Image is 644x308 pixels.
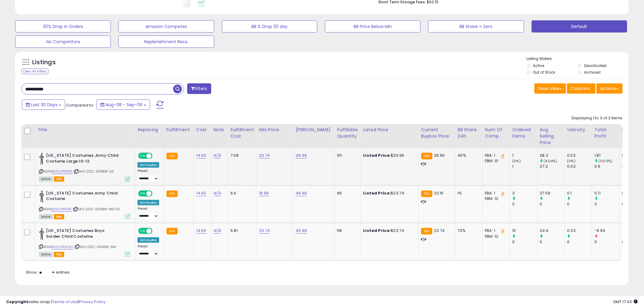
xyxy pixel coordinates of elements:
div: Velocity [567,127,590,133]
span: OFF [152,229,161,234]
label: Out of Stock [533,70,555,75]
span: ON [139,191,146,196]
div: Listed Price [363,127,416,133]
a: B00IUPP9DK [51,169,72,174]
span: All listings currently available for purchase on Amazon [39,177,53,182]
div: 58 [337,228,356,233]
span: Compared to: [66,102,94,108]
button: Aug-08 - Sep-06 [96,100,150,110]
div: Clear All Filters [21,68,48,74]
button: Columns [567,83,596,94]
div: 10 [513,228,537,233]
a: 14.60 [196,228,206,234]
b: Listed Price: [363,152,391,158]
div: Avg Selling Price [540,127,562,146]
div: -9.93 [595,228,619,233]
small: (0%) [567,159,576,163]
div: Win BuyBox [138,200,159,205]
div: $26.96 [363,153,414,158]
div: ASIN: [39,228,130,256]
div: FBA: 1 [485,228,505,233]
span: All listings currently available for purchase on Amazon [39,214,53,219]
div: 46% [458,153,478,158]
span: Show: entries [26,269,70,275]
small: FBA [421,191,432,197]
span: OFF [152,153,161,159]
img: 41X2qz+1xWL._SL40_.jpg [39,153,44,165]
div: 0 [595,201,619,207]
span: 26.96 [434,152,445,158]
button: Default [532,20,627,33]
div: Note [214,127,226,133]
img: 41X2qz+1xWL._SL40_.jpg [39,191,44,203]
span: All listings currently available for purchase on Amazon [39,252,53,257]
b: [US_STATE] Costumes Boys Soldier Child Costume [46,228,120,241]
div: [PERSON_NAME] [296,127,332,133]
button: BB % Drop 30 day [222,20,317,33]
span: 23.74 [434,228,445,233]
div: 0 [540,201,565,207]
a: 19.99 [259,190,269,196]
span: Columns [571,86,590,92]
div: Title [37,127,132,133]
label: Active [533,63,544,68]
small: FBA [166,228,178,235]
div: Displaying 1 to 3 of 3 items [572,115,623,121]
small: FBA [166,153,178,159]
span: ON [139,153,146,159]
button: Actions [597,83,623,94]
div: Preset: [138,244,159,258]
div: 1 [513,153,537,158]
div: Repricing [138,127,161,133]
div: BB Share 24h. [458,127,480,139]
small: FBA [421,153,432,159]
small: FBA [421,228,432,235]
label: Archived [584,70,600,75]
div: FBA: 1 [485,191,505,196]
div: 28.3 [540,153,565,158]
div: 0 [595,239,619,245]
span: Last 30 Days [31,102,58,108]
small: (4.04%) [544,159,557,163]
span: | SKU: CCC-00468-MD-10 [73,207,120,212]
a: B00IUPP9XK [51,207,72,212]
div: $23.74 [363,191,414,196]
h5: Listings [32,58,56,67]
a: 14.60 [196,190,206,196]
span: 23.15 [434,190,444,196]
span: FBA [54,214,64,219]
div: 73% [458,228,478,233]
div: FBM: 12 [485,196,505,201]
div: Ordered Items [513,127,535,139]
div: Total Profit [595,127,617,139]
div: Preset: [138,169,159,183]
div: 3 [513,191,537,196]
b: [US_STATE] Costumes ,Army Child Costume Large 10-12 [46,153,120,166]
button: Filters [187,83,211,94]
div: Fulfillable Quantity [337,127,358,139]
div: 6.6 [230,191,252,196]
label: Deactivated [584,63,607,68]
span: ON [139,229,146,234]
small: (0%) [513,159,521,163]
button: Replenishment Recs. [118,36,214,48]
a: N/A [214,228,221,234]
a: 14.60 [196,152,206,159]
button: Amazon Competes [118,20,214,33]
span: 2025-10-7 17:43 GMT [613,299,638,305]
a: Terms of Use [52,299,78,305]
div: 0 [567,201,592,207]
a: N/A [214,190,221,196]
b: Listed Price: [363,228,391,233]
button: 30% Drop in Orders [15,20,111,33]
a: 49.99 [296,190,307,196]
div: Min Price [259,127,290,133]
p: Listing States: [527,56,629,62]
div: 0.9 [595,164,619,169]
button: Last 30 Days [22,100,65,110]
a: 23.74 [259,152,270,159]
a: N/A [214,152,221,159]
div: 0.03 [567,153,592,158]
div: 6.81 [230,228,252,233]
span: Aug-08 - Sep-06 [106,102,142,108]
